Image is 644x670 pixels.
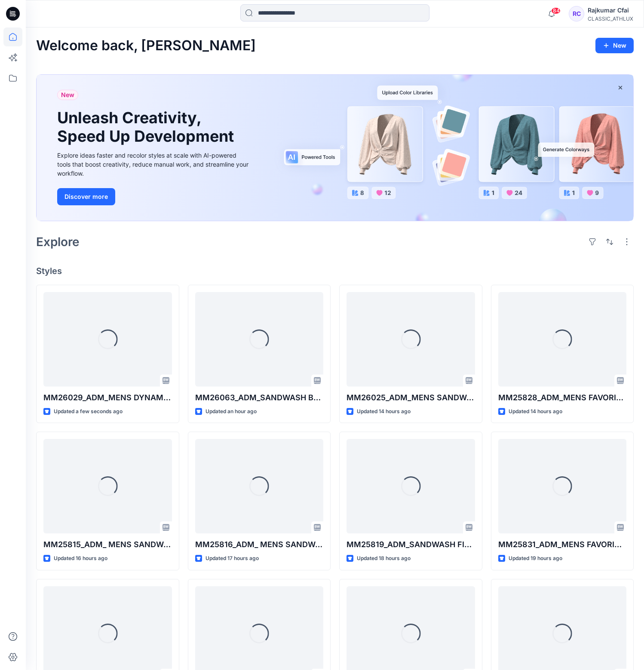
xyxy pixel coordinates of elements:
p: MM26029_ADM_MENS DYNAMIC KNIT HOODED JACKET [43,392,172,404]
p: MM26025_ADM_MENS SANDWASH HOODIE [347,392,475,404]
button: Discover more [57,188,115,205]
div: RC [569,6,584,21]
p: Updated 14 hours ago [509,407,562,416]
p: Updated 14 hours ago [357,407,411,416]
p: MM26063_ADM_SANDWASH BRUSHED BACK BARREL PANT [195,392,324,404]
a: Discover more [57,188,251,205]
div: Explore ideas faster and recolor styles at scale with AI-powered tools that boost creativity, red... [57,151,251,178]
p: Updated 17 hours ago [205,554,259,563]
h2: Welcome back, [PERSON_NAME] [36,38,256,54]
p: Updated an hour ago [205,407,257,416]
h2: Explore [36,235,80,249]
p: Updated 19 hours ago [509,554,562,563]
p: MM25819_ADM_SANDWASH FINE RIB CREW [347,539,475,551]
span: New [61,90,74,100]
div: Rajkumar Cfai [588,5,633,15]
p: Updated 18 hours ago [357,554,411,563]
span: 84 [551,7,561,14]
div: CLASSIC_ATHLUX [588,15,633,22]
p: MM25831_ADM_MENS FAVORITE KNIT SHIRT [498,539,627,551]
p: MM25828_ADM_MENS FAVORITE JOGGER [498,392,627,404]
h4: Styles [36,266,634,276]
p: MM25815_ADM_ MENS SANDWASH JOGGER [43,539,172,551]
h1: Unleash Creativity, Speed Up Development [57,109,238,146]
button: New [595,38,634,53]
p: Updated a few seconds ago [54,407,123,416]
p: Updated 16 hours ago [54,554,107,563]
p: MM25816_ADM_ MENS SANDWASH PANT [195,539,324,551]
